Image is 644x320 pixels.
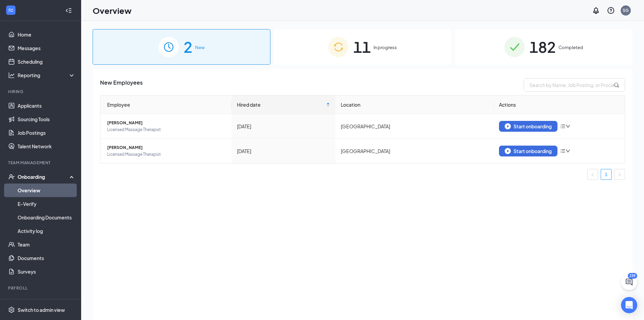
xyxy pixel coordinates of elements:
[628,273,637,279] div: 239
[335,139,494,163] td: [GEOGRAPHIC_DATA]
[8,89,74,94] div: Hiring
[18,99,75,112] a: Applicants
[65,7,72,14] svg: Collapse
[621,297,637,313] div: Open Intercom Messenger
[614,169,625,180] li: Next Page
[601,169,612,180] li: 1
[18,306,65,313] div: Switch to admin view
[560,148,566,154] span: bars
[625,278,633,286] svg: ChatActive
[107,126,226,133] span: Licensed Massage Therapist
[601,169,611,179] a: 1
[18,126,75,140] a: Job Postings
[587,169,598,180] li: Previous Page
[618,173,622,177] span: right
[237,101,325,108] span: Hired date
[18,41,75,55] a: Messages
[107,151,226,158] span: Licensed Massage Therapist
[505,148,552,154] div: Start onboarding
[18,295,75,309] a: PayrollCrown
[18,251,75,265] a: Documents
[8,173,15,180] svg: UserCheck
[18,112,75,126] a: Sourcing Tools
[18,224,75,238] a: Activity log
[505,123,552,129] div: Start onboarding
[18,55,75,68] a: Scheduling
[18,28,75,41] a: Home
[107,120,226,126] span: [PERSON_NAME]
[18,197,75,211] a: E-Verify
[18,238,75,251] a: Team
[494,95,625,114] th: Actions
[607,6,615,15] svg: QuestionInfo
[237,147,330,155] div: [DATE]
[18,140,75,153] a: Talent Network
[335,95,494,114] th: Location
[499,146,557,156] button: Start onboarding
[499,121,557,132] button: Start onboarding
[592,6,600,15] svg: Notifications
[335,114,494,139] td: [GEOGRAPHIC_DATA]
[529,35,556,59] span: 182
[18,72,76,79] div: Reporting
[107,144,226,151] span: [PERSON_NAME]
[566,124,570,129] span: down
[614,169,625,180] button: right
[558,44,583,51] span: Completed
[8,72,15,79] svg: Analysis
[8,160,74,166] div: Team Management
[374,44,397,51] span: In progress
[623,7,629,13] div: SG
[560,124,566,129] span: bars
[93,5,132,16] h1: Overview
[8,285,74,291] div: Payroll
[8,306,15,313] svg: Settings
[621,274,637,290] button: ChatActive
[100,78,143,92] span: New Employees
[7,7,14,14] svg: WorkstreamLogo
[184,35,192,59] span: 2
[587,169,598,180] button: left
[100,95,232,114] th: Employee
[18,173,70,180] div: Onboarding
[524,78,625,92] input: Search by Name, Job Posting, or Process
[591,173,595,177] span: left
[195,44,205,51] span: New
[18,211,75,224] a: Onboarding Documents
[237,123,330,130] div: [DATE]
[566,149,570,153] span: down
[353,35,371,59] span: 11
[18,184,75,197] a: Overview
[18,265,75,278] a: Surveys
